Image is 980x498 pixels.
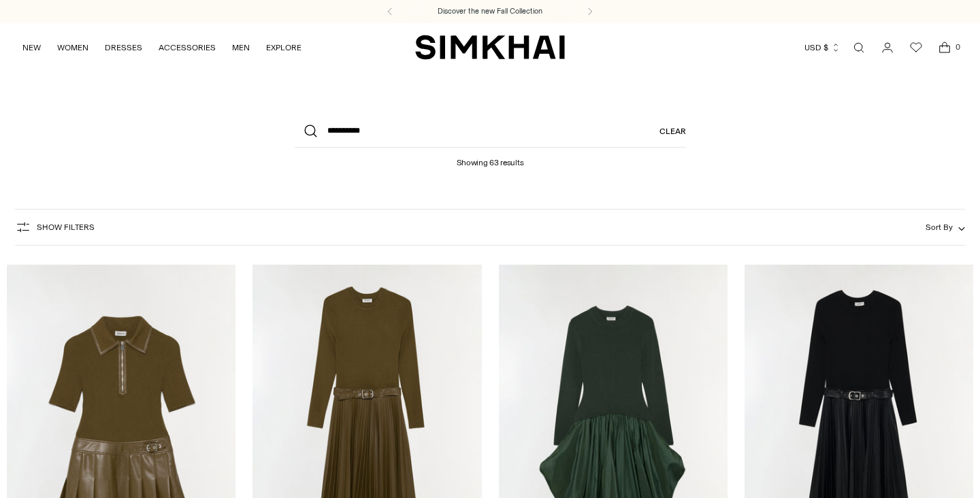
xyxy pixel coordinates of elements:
span: Sort By [926,222,953,232]
a: Go to the account page [874,34,901,61]
a: DRESSES [105,33,142,63]
span: 0 [951,41,964,53]
a: ACCESSORIES [159,33,216,63]
a: Discover the new Fall Collection [438,6,542,17]
span: Show Filters [37,222,95,232]
a: NEW [22,33,41,63]
a: Wishlist [902,34,930,61]
a: WOMEN [57,33,88,63]
a: Open cart modal [931,34,958,61]
button: Sort By [926,220,965,235]
button: USD $ [804,33,840,63]
a: EXPLORE [266,33,301,63]
button: Show Filters [15,216,95,238]
a: SIMKHAI [415,34,565,61]
h1: Showing 63 results [457,148,524,167]
a: Clear [659,115,686,148]
a: MEN [232,33,250,63]
a: Open search modal [845,34,872,61]
button: Search [295,115,327,148]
